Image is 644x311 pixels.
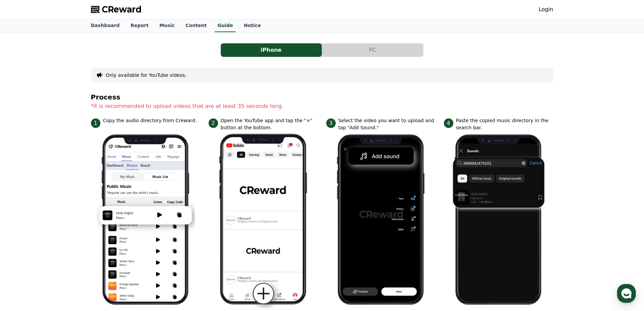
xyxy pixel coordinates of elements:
img: 3.png [332,131,430,308]
span: CReward [102,4,142,15]
a: iPhone [221,43,322,57]
p: Copy the audio directory from Creward. [103,117,197,124]
p: Paste the copied music directory in the search bar. [456,117,553,131]
a: Guide [215,19,236,32]
a: Music [154,19,180,32]
button: iPhone [221,43,322,57]
img: 2.png [214,131,313,308]
span: 2 [209,118,218,128]
button: Only available for YouTube videos. [106,72,187,79]
span: Home [17,225,29,230]
a: Notice [238,19,266,32]
button: PC [322,43,423,57]
a: Home [2,215,45,231]
a: Content [180,19,212,32]
p: Select the video you want to upload and tap "Add Sound." [338,117,436,131]
a: Settings [87,215,130,231]
span: Messages [56,225,76,230]
img: 4.png [449,131,548,308]
span: 1 [91,118,100,128]
p: Open the YouTube app and tap the "+" button at the bottom. [221,117,318,131]
p: *It is recommended to upload videos that are at least 35 seconds long. [91,102,553,110]
span: 4 [444,118,453,128]
a: Dashboard [86,19,125,32]
a: Messages [45,215,87,231]
a: CReward [91,4,142,15]
span: 3 [326,118,336,128]
h4: Process [91,93,553,101]
a: PC [322,43,424,57]
span: Settings [100,225,117,230]
a: Login [539,5,553,14]
img: 1.png [96,131,195,308]
a: Report [125,19,154,32]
